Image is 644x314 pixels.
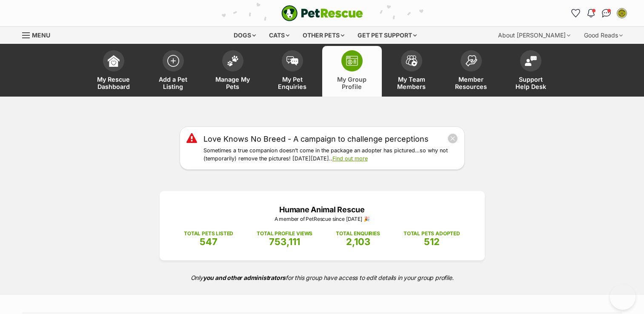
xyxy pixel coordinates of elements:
span: Menu [32,31,50,39]
span: My Pet Enquiries [273,76,312,90]
span: Add a Pet Listing [154,76,192,90]
img: manage-my-pets-icon-02211641906a0b7f246fdf0571729dbe1e7629f14944591b6c1af311fb30b64b.svg [227,55,239,66]
img: Luise Verhoeven profile pic [618,9,626,17]
img: pet-enquiries-icon-7e3ad2cf08bfb03b45e93fb7055b45f3efa6380592205ae92323e6603595dc1f.svg [286,56,298,66]
a: My Group Profile [322,46,382,97]
a: My Rescue Dashboard [84,46,143,97]
img: team-members-icon-5396bd8760b3fe7c0b43da4ab00e1e3bb1a5d9ba89233759b79545d2d3fc5d0d.svg [406,55,418,66]
a: Menu [22,27,56,42]
a: Love Knows No Breed - A campaign to challenge perceptions [203,133,429,145]
a: My Pet Enquiries [263,46,322,97]
a: Manage My Pets [203,46,263,97]
button: Notifications [584,6,598,20]
iframe: Help Scout Beacon - Open [610,284,635,310]
img: dashboard-icon-eb2f2d2d3e046f16d808141f083e7271f6b2e854fb5c12c21221c1fb7104beca.svg [108,55,120,67]
div: Cats [263,27,295,44]
span: 753,111 [269,236,300,247]
img: member-resources-icon-8e73f808a243e03378d46382f2149f9095a855e16c252ad45f914b54edf8863c.svg [465,55,477,66]
div: Dogs [228,27,262,44]
img: logo-e224e6f780fb5917bec1dbf3a21bbac754714ae5b6737aabdf751b685950b380.svg [281,5,363,21]
p: Humane Animal Rescue [172,204,472,215]
div: About [PERSON_NAME] [492,27,576,44]
span: Member Resources [452,76,490,90]
img: notifications-46538b983faf8c2785f20acdc204bb7945ddae34d4c08c2a6579f10ce5e182be.svg [587,9,594,17]
span: My Rescue Dashboard [94,76,133,90]
button: close [447,133,458,144]
a: Find out more [332,155,368,162]
img: add-pet-listing-icon-0afa8454b4691262ce3f59096e99ab1cd57d4a30225e0717b998d2c9b9846f56.svg [167,55,179,67]
img: chat-41dd97257d64d25036548639549fe6c8038ab92f7586957e7f3b1b290dea8141.svg [602,9,611,17]
a: PetRescue [281,5,363,21]
p: A member of PetRescue since [DATE] 🎉 [172,215,472,223]
div: Other pets [297,27,350,44]
p: TOTAL PETS ADOPTED [404,230,460,237]
span: 547 [200,236,218,247]
img: group-profile-icon-3fa3cf56718a62981997c0bc7e787c4b2cf8bcc04b72c1350f741eb67cf2f40e.svg [346,56,358,66]
a: Member Resources [441,46,501,97]
p: TOTAL ENQUIRIES [336,230,380,237]
span: 2,103 [346,236,370,247]
img: help-desk-icon-fdf02630f3aa405de69fd3d07c3f3aa587a6932b1a1747fa1d2bba05be0121f9.svg [525,56,537,66]
strong: you and other administrators [203,274,286,281]
span: Support Help Desk [512,76,550,90]
button: My account [615,6,629,20]
p: TOTAL PETS LISTED [184,230,233,237]
span: 512 [424,236,440,247]
ul: Account quick links [569,6,629,20]
span: My Team Members [392,76,431,90]
p: TOTAL PROFILE VIEWS [257,230,312,237]
div: Good Reads [578,27,629,44]
p: Sometimes a true companion doesn’t come in the package an adopter has pictured…so why not (tempor... [203,147,458,163]
a: Favourites [569,6,583,20]
a: Conversations [600,6,613,20]
div: Get pet support [352,27,423,44]
span: Manage My Pets [214,76,252,90]
span: My Group Profile [333,76,371,90]
a: My Team Members [382,46,441,97]
a: Add a Pet Listing [143,46,203,97]
a: Support Help Desk [501,46,561,97]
